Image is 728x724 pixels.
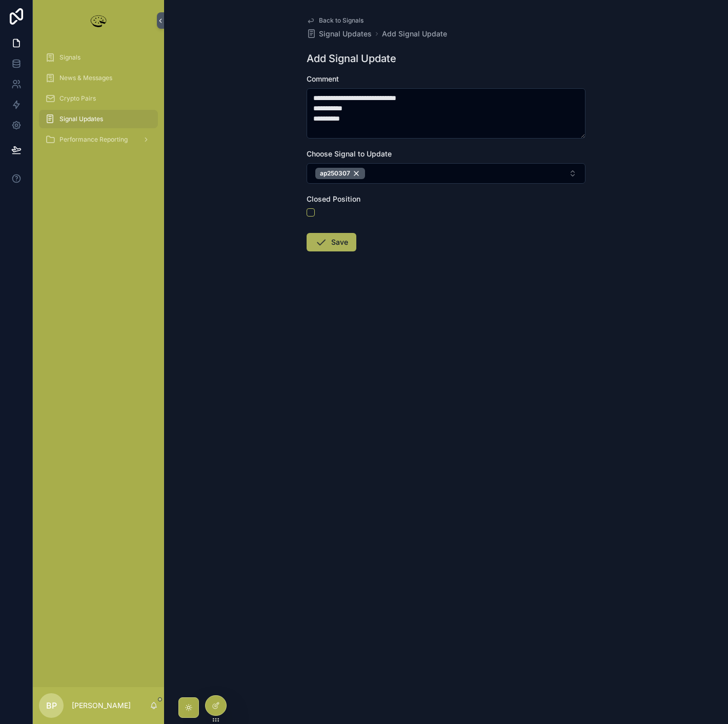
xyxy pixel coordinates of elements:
[320,169,350,178] span: ap250307
[46,699,57,712] span: BP
[59,53,80,62] span: Signals
[307,51,396,66] h1: Add Signal Update
[307,74,339,83] span: Comment
[72,700,131,711] p: [PERSON_NAME]
[88,12,109,29] img: App logo
[315,168,365,179] button: Unselect 3476
[319,16,363,25] span: Back to Signals
[319,29,372,39] span: Signal Updates
[39,130,158,149] a: Performance Reporting
[39,48,158,67] a: Signals
[382,29,447,39] a: Add Signal Update
[307,163,585,184] button: Select Button
[39,89,158,108] a: Crypto Pairs
[307,29,372,39] a: Signal Updates
[307,149,392,158] span: Choose Signal to Update
[307,194,360,203] span: Closed Position
[59,74,112,82] span: News & Messages
[39,69,158,87] a: News & Messages
[307,233,356,251] button: Save
[307,16,363,25] a: Back to Signals
[39,110,158,128] a: Signal Updates
[59,94,96,103] span: Crypto Pairs
[59,115,103,123] span: Signal Updates
[33,41,164,162] div: scrollable content
[59,135,128,144] span: Performance Reporting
